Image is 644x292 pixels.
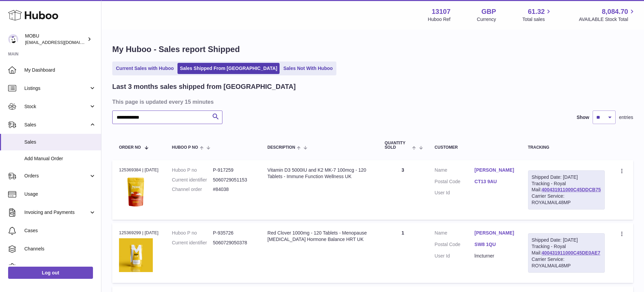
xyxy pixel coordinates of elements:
dd: P-935726 [213,230,254,236]
div: MOBU [25,33,86,46]
label: Show [577,114,589,121]
span: Settings [24,264,96,270]
td: 1 [378,223,428,283]
img: mo@mobu.co.uk [8,34,18,44]
dd: 5060729051153 [213,177,254,183]
a: SW8 1QU [475,241,515,248]
dt: Huboo P no [172,230,213,236]
dt: User Id [435,253,475,259]
span: Add Manual Order [24,155,96,162]
span: Total sales [522,16,552,23]
dt: Postal Code [435,241,475,249]
span: Order No [119,145,141,150]
dd: P-917259 [213,167,254,173]
div: Currency [477,16,496,23]
span: Usage [24,191,96,197]
div: Tracking - Royal Mail: [528,233,605,272]
dt: Postal Code [435,178,475,187]
span: Channels [24,246,96,252]
a: [PERSON_NAME] [475,230,515,236]
img: $_57.PNG [119,238,153,272]
td: 3 [378,160,428,220]
a: CT13 9AU [475,178,515,185]
dt: Huboo P no [172,167,213,173]
a: [PERSON_NAME] [475,167,515,173]
img: $_57.PNG [119,175,153,209]
span: Sales [24,122,89,128]
strong: GBP [481,7,496,16]
div: Tracking [528,145,605,150]
div: Carrier Service: ROYALMAIL48MP [532,256,601,269]
a: 8,084.70 AVAILABLE Stock Total [579,7,636,23]
dt: Current identifier [172,240,213,246]
span: Stock [24,103,89,110]
dt: Current identifier [172,177,213,183]
span: AVAILABLE Stock Total [579,16,636,23]
span: 8,084.70 [602,7,628,16]
dt: Name [435,167,475,175]
a: Sales Not With Huboo [281,63,335,74]
dd: 5060729050378 [213,240,254,246]
dt: User Id [435,190,475,196]
div: 125369299 | [DATE] [119,230,159,236]
a: 400431911000C45DE0AE7 [542,250,600,255]
span: Orders [24,173,89,179]
strong: 13107 [432,7,451,16]
h1: My Huboo - Sales report Shipped [112,44,633,55]
a: Sales Shipped From [GEOGRAPHIC_DATA] [177,63,280,74]
a: Current Sales with Huboo [114,63,176,74]
a: Log out [8,267,93,279]
span: [EMAIL_ADDRESS][DOMAIN_NAME] [25,40,99,45]
dt: Channel order [172,186,213,193]
div: Vitamin D3 5000IU and K2 MK-7 100mcg - 120 Tablets - Immune Function Wellness UK [267,167,371,180]
div: Tracking - Royal Mail: [528,170,605,210]
div: Huboo Ref [428,16,451,23]
div: Shipped Date: [DATE] [532,174,601,180]
span: 61.32 [528,7,545,16]
dt: Name [435,230,475,238]
a: 61.32 Total sales [522,7,552,23]
span: entries [619,114,633,121]
span: Description [267,145,295,150]
span: Listings [24,85,89,92]
span: Huboo P no [172,145,198,150]
span: Invoicing and Payments [24,209,89,216]
div: Carrier Service: ROYALMAIL48MP [532,193,601,206]
span: My Dashboard [24,67,96,73]
h3: This page is updated every 15 minutes [112,98,631,105]
div: Customer [435,145,515,150]
div: 125369384 | [DATE] [119,167,159,173]
div: Red Clover 1000mg - 120 Tablets - Menopause [MEDICAL_DATA] Hormone Balance HRT UK [267,230,371,243]
span: Quantity Sold [385,141,410,150]
dd: lmcturner [475,253,515,259]
span: Sales [24,139,96,145]
span: Cases [24,227,96,234]
dd: #84038 [213,186,254,193]
div: Shipped Date: [DATE] [532,237,601,243]
a: 400431911000C45DDCB75 [542,187,601,192]
h2: Last 3 months sales shipped from [GEOGRAPHIC_DATA] [112,82,296,91]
